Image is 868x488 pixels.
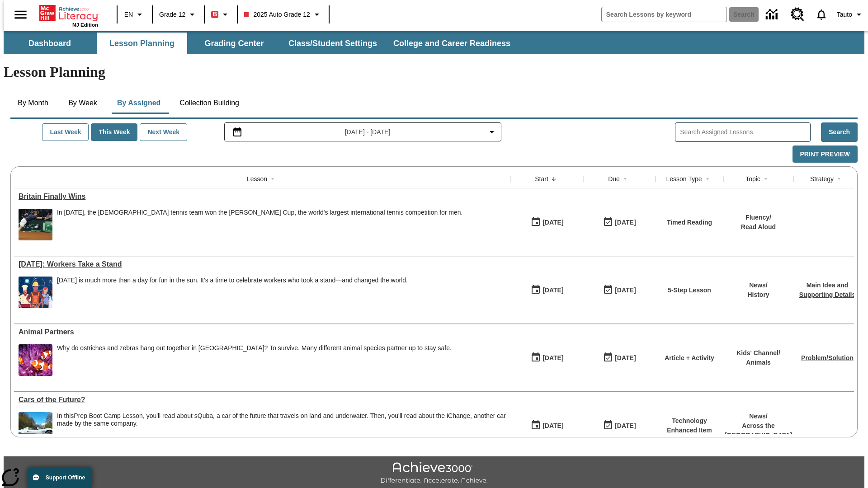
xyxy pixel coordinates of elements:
[19,260,506,268] div: Labor Day: Workers Take a Stand
[680,126,810,139] input: Search Assigned Lessons
[46,474,85,481] span: Support Offline
[810,174,834,183] div: Strategy
[4,64,864,80] h1: Lesson Planning
[745,174,760,183] div: Topic
[666,174,702,183] div: Lesson Type
[386,33,518,54] button: College and Career Readiness
[57,344,452,352] div: Why do ostriches and zebras hang out together in [GEOGRAPHIC_DATA]? To survive. Many different an...
[542,420,563,432] div: [DATE]
[19,192,506,201] a: Britain Finally Wins, Lessons
[600,214,639,231] button: 09/07/25: Last day the lesson can be accessed
[668,286,711,295] p: 5-Step Lesson
[528,417,566,434] button: 07/01/25: First time the lesson was available
[380,462,488,485] img: Achieve3000 Differentiate Accelerate Achieve
[241,6,325,23] button: Class: 2025 Auto Grade 12, Select your class
[600,349,639,366] button: 06/30/26: Last day the lesson can be accessed
[72,22,98,28] span: NJ Edition
[600,417,639,434] button: 08/01/26: Last day the lesson can be accessed
[19,396,506,404] div: Cars of the Future?
[528,282,566,299] button: 07/23/25: First time the lesson was available
[57,412,506,444] div: In this Prep Boot Camp Lesson, you'll read about sQuba, a car of the future that travels on land ...
[528,349,566,366] button: 07/07/25: First time the lesson was available
[19,277,52,308] img: A banner with a blue background shows an illustrated row of diverse men and women dressed in clot...
[208,6,234,23] button: Boost Class color is red. Change class color
[57,277,408,308] div: Labor Day is much more than a day for fun in the sun. It's a time to celebrate workers who took a...
[159,10,185,19] span: Grade 12
[736,358,780,367] p: Animals
[548,174,559,184] button: Sort
[615,420,636,432] div: [DATE]
[615,352,636,364] div: [DATE]
[10,92,56,114] button: By Month
[156,6,201,23] button: Grade: Grade 12, Select a grade
[608,174,620,183] div: Due
[535,174,548,183] div: Start
[140,123,187,141] button: Next Week
[42,123,89,141] button: Last Week
[834,174,844,184] button: Sort
[19,192,506,201] div: Britain Finally Wins
[615,217,636,228] div: [DATE]
[4,31,864,54] div: SubNavbar
[600,282,639,299] button: 06/30/26: Last day the lesson can be accessed
[528,214,566,231] button: 09/01/25: First time the lesson was available
[5,33,95,54] button: Dashboard
[244,10,310,19] span: 2025 Auto Grade 12
[19,328,506,336] div: Animal Partners
[747,290,769,300] p: History
[172,92,246,114] button: Collection Building
[19,328,506,336] a: Animal Partners, Lessons
[57,277,408,284] div: [DATE] is much more than a day for fun in the sun. It's a time to celebrate workers who took a st...
[801,354,854,361] a: Problem/Solution
[542,217,563,228] div: [DATE]
[97,33,187,54] button: Lesson Planning
[19,260,506,268] a: Labor Day: Workers Take a Stand, Lessons
[120,6,149,23] button: Language: EN, Select a language
[19,344,52,376] img: Three clownfish swim around a purple anemone.
[799,282,855,298] a: Main Idea and Supporting Details
[212,9,217,20] span: B
[247,174,267,183] div: Lesson
[4,33,519,54] div: SubNavbar
[57,209,462,240] div: In 2015, the British tennis team won the Davis Cup, the world's largest international tennis comp...
[91,123,137,141] button: This Week
[741,213,776,222] p: Fluency /
[747,281,769,290] p: News /
[760,2,785,27] a: Data Center
[785,2,810,27] a: Resource Center, Will open in new tab
[189,33,279,54] button: Grading Center
[665,353,714,363] p: Article + Activity
[821,122,858,142] button: Search
[39,4,98,22] a: Home
[110,92,168,114] button: By Assigned
[57,344,452,376] div: Why do ostriches and zebras hang out together in Africa? To survive. Many different animal specie...
[345,127,391,137] span: [DATE] - [DATE]
[736,348,780,358] p: Kids' Channel /
[7,1,34,28] button: Open side menu
[810,3,833,26] a: Notifications
[228,127,498,137] button: Select the date range menu item
[725,412,793,421] p: News /
[486,127,497,137] svg: Collapse Date Range Filter
[760,174,771,184] button: Sort
[620,174,631,184] button: Sort
[57,412,506,427] div: In this
[660,416,719,435] p: Technology Enhanced Item
[602,7,726,22] input: search field
[741,222,776,232] p: Read Aloud
[60,92,105,114] button: By Week
[281,33,384,54] button: Class/Student Settings
[27,467,92,488] button: Support Offline
[124,10,133,19] span: EN
[702,174,713,184] button: Sort
[793,145,858,163] button: Print Preview
[267,174,278,184] button: Sort
[39,3,98,28] div: Home
[542,285,563,296] div: [DATE]
[19,209,52,240] img: British tennis player Andy Murray, extending his whole body to reach a ball during a tennis match...
[57,209,462,216] div: In [DATE], the [DEMOGRAPHIC_DATA] tennis team won the [PERSON_NAME] Cup, the world's largest inte...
